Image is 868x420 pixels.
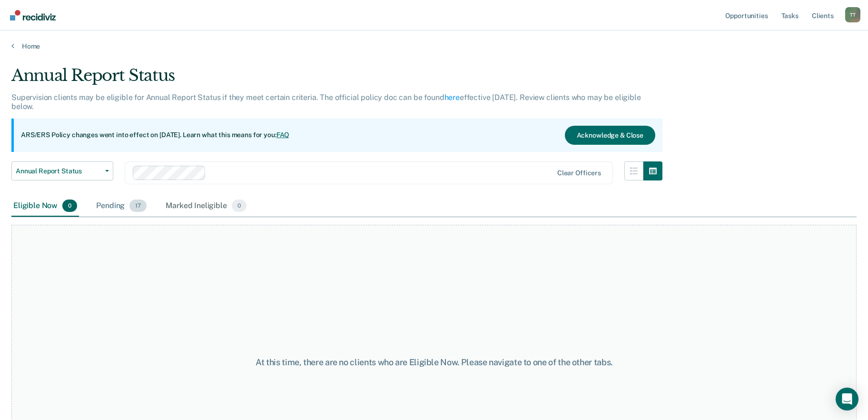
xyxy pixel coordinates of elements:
[836,388,858,410] div: Open Intercom Messenger
[276,131,290,139] a: FAQ
[11,161,113,180] button: Annual Report Status
[11,93,641,111] p: Supervision clients may be eligible for Annual Report Status if they meet certain criteria. The o...
[845,7,860,22] div: T T
[164,196,248,217] div: Marked Ineligible0
[94,196,148,217] div: Pending17
[444,93,460,102] a: here
[557,169,601,177] div: Clear officers
[10,10,56,20] img: Recidiviz
[62,200,77,212] span: 0
[129,200,147,212] span: 17
[11,66,662,93] div: Annual Report Status
[232,200,247,212] span: 0
[11,196,79,217] div: Eligible Now0
[21,130,289,140] p: ARS/ERS Policy changes went into effect on [DATE]. Learn what this means for you:
[845,7,860,22] button: Profile dropdown button
[16,167,101,175] span: Annual Report Status
[565,126,655,145] button: Acknowledge & Close
[223,357,645,368] div: At this time, there are no clients who are Eligible Now. Please navigate to one of the other tabs.
[11,42,857,50] a: Home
